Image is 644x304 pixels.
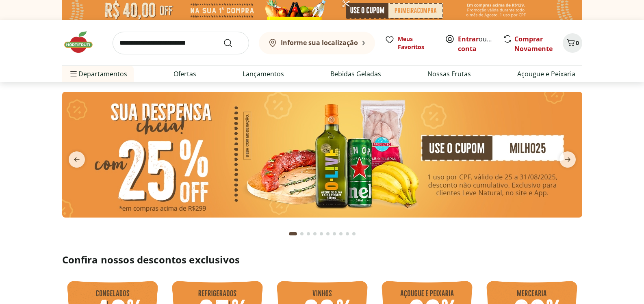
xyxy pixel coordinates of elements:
span: Departamentos [69,64,127,84]
button: Go to page 5 from fs-carousel [318,224,325,244]
button: Go to page 7 from fs-carousel [331,224,338,244]
img: Hortifruti [62,30,103,54]
a: Lançamentos [243,69,284,79]
span: Meus Favoritos [398,35,435,51]
h2: Confira nossos descontos exclusivos [62,253,582,266]
button: Go to page 4 from fs-carousel [312,224,318,244]
button: Current page from fs-carousel [287,224,299,244]
button: next [553,151,582,168]
button: Go to page 6 from fs-carousel [325,224,331,244]
a: Ofertas [173,69,196,79]
button: Submit Search [223,38,243,48]
a: Nossas Frutas [427,69,471,79]
button: Carrinho [563,33,582,53]
button: Go to page 2 from fs-carousel [299,224,305,244]
b: Informe sua localização [281,38,358,47]
button: Go to page 3 from fs-carousel [305,224,312,244]
button: Informe sua localização [259,32,375,54]
img: cupom [62,92,582,218]
button: Go to page 9 from fs-carousel [344,224,351,244]
span: ou [458,34,494,54]
input: search [113,32,249,54]
button: previous [62,151,91,168]
a: Comprar Novamente [514,34,553,53]
a: Açougue e Peixaria [517,69,575,79]
button: Go to page 8 from fs-carousel [338,224,344,244]
button: Menu [69,64,78,84]
a: Entrar [458,34,479,43]
button: Go to page 10 from fs-carousel [351,224,357,244]
a: Criar conta [458,34,503,53]
span: 0 [576,39,579,47]
a: Bebidas Geladas [330,69,381,79]
a: Meus Favoritos [385,35,435,51]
